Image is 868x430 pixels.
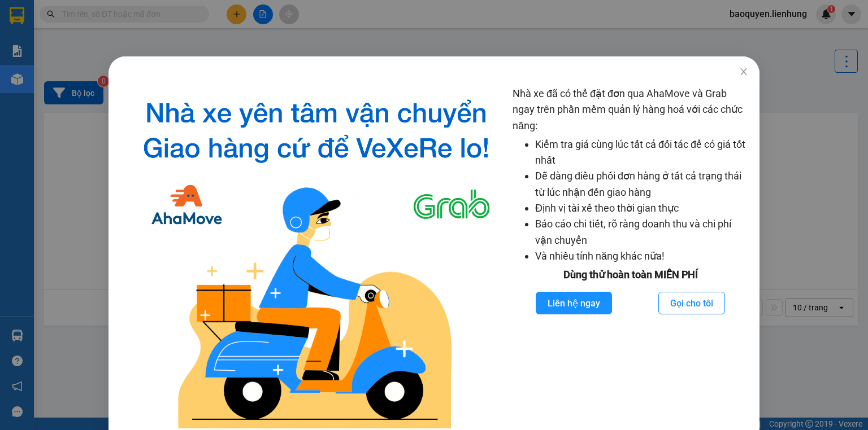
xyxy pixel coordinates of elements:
[535,168,748,200] li: Dễ dàng điều phối đơn hàng ở tất cả trạng thái từ lúc nhận đến giao hàng
[535,216,748,248] li: Báo cáo chi tiết, rõ ràng doanh thu và chi phí vận chuyển
[728,56,759,88] button: Close
[513,267,748,283] div: Dùng thử hoàn toàn MIỄN PHÍ
[535,200,748,216] li: Định vị tài xế theo thời gian thực
[739,67,748,76] span: close
[535,137,748,169] li: Kiểm tra giá cùng lúc tất cả đối tác để có giá tốt nhất
[535,248,748,264] li: Và nhiều tính năng khác nữa!
[548,296,600,310] span: Liên hệ ngay
[658,292,725,314] button: Gọi cho tôi
[536,292,612,314] button: Liên hệ ngay
[670,296,713,310] span: Gọi cho tôi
